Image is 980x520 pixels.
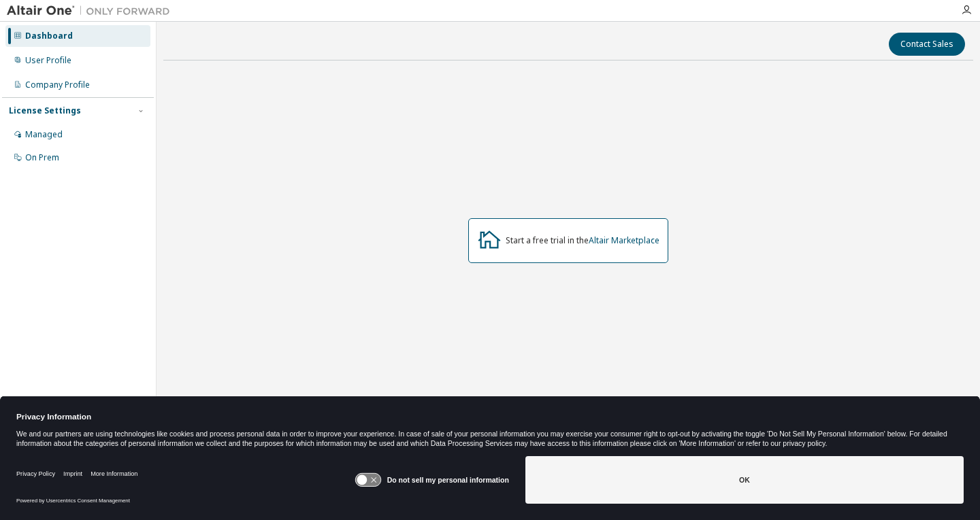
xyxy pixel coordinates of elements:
[9,105,81,116] div: License Settings
[889,33,965,56] button: Contact Sales
[25,80,90,90] div: Company Profile
[589,235,659,246] a: Altair Marketplace
[7,4,177,18] img: Altair One
[25,152,59,163] div: On Prem
[506,235,659,246] div: Start a free trial in the
[25,129,63,140] div: Managed
[25,55,71,66] div: User Profile
[25,31,73,41] div: Dashboard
